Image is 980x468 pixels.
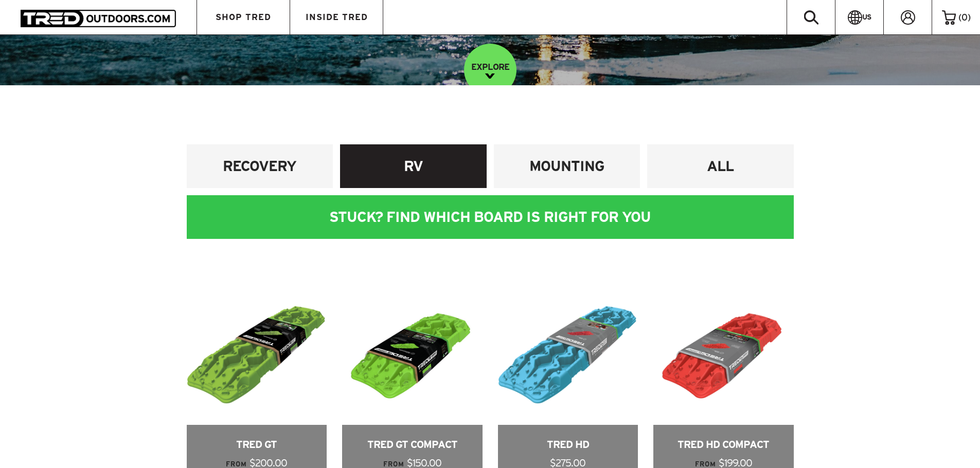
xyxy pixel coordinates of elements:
a: MOUNTING [494,144,640,188]
img: TRED Outdoors America [21,10,176,27]
img: down-image [485,73,495,79]
a: RV [340,144,487,188]
span: ( ) [958,13,971,22]
span: SHOP TRED [216,13,271,22]
span: INSIDE TRED [306,13,368,22]
h4: RECOVERY [194,157,326,176]
a: RECOVERY [187,144,333,188]
h4: ALL [655,157,786,176]
a: ALL [647,144,794,188]
img: cart-icon [942,10,956,25]
h4: RV [348,157,479,176]
a: EXPLORE [464,44,516,96]
h4: MOUNTING [502,157,633,176]
span: 0 [961,12,968,22]
div: STUCK? FIND WHICH BOARD IS RIGHT FOR YOU [187,195,794,239]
